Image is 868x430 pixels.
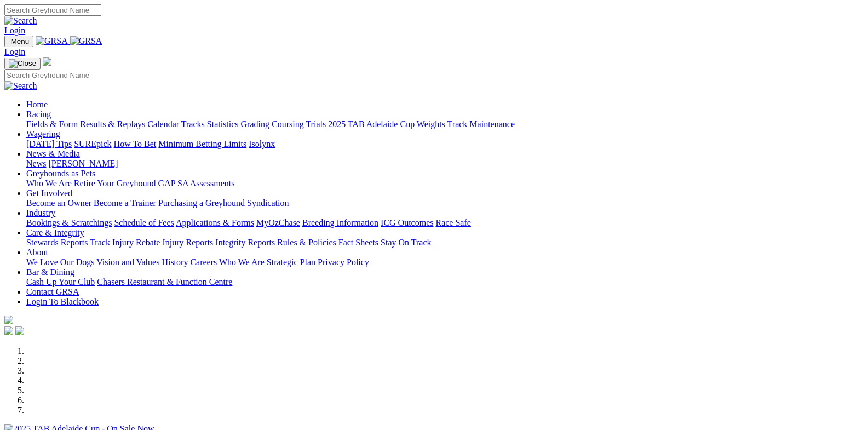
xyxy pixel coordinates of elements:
[272,119,304,129] a: Coursing
[26,129,60,139] a: Wagering
[277,238,336,247] a: Rules & Policies
[114,218,174,227] a: Schedule of Fees
[26,198,864,208] div: Get Involved
[26,119,78,129] a: Fields & Form
[97,277,232,286] a: Chasers Restaurant & Function Centre
[435,218,470,227] a: Race Safe
[190,257,217,267] a: Careers
[207,119,239,129] a: Statistics
[219,257,265,267] a: Who We Are
[256,218,300,227] a: MyOzChase
[26,110,51,119] a: Racing
[26,228,84,237] a: Care & Integrity
[381,218,433,227] a: ICG Outcomes
[4,36,33,47] button: Toggle navigation
[26,218,864,228] div: Industry
[302,218,378,227] a: Breeding Information
[36,36,68,46] img: GRSA
[70,36,102,46] img: GRSA
[306,119,326,129] a: Trials
[26,188,72,198] a: Get Involved
[181,119,205,129] a: Tracks
[74,139,111,148] a: SUREpick
[9,59,36,68] img: Close
[15,326,24,335] img: twitter.svg
[4,58,41,70] button: Toggle navigation
[26,238,88,247] a: Stewards Reports
[26,277,95,286] a: Cash Up Your Club
[147,119,179,129] a: Calendar
[162,257,188,267] a: History
[4,81,37,91] img: Search
[74,179,156,188] a: Retire Your Greyhound
[26,297,99,306] a: Login To Blackbook
[26,139,72,148] a: [DATE] Tips
[26,267,74,277] a: Bar & Dining
[26,149,80,158] a: News & Media
[26,139,864,149] div: Wagering
[26,277,864,287] div: Bar & Dining
[381,238,431,247] a: Stay On Track
[26,169,95,178] a: Greyhounds as Pets
[4,16,37,26] img: Search
[26,159,46,168] a: News
[26,198,91,208] a: Become an Owner
[26,287,79,296] a: Contact GRSA
[162,238,213,247] a: Injury Reports
[26,119,864,129] div: Racing
[26,100,48,109] a: Home
[26,238,864,248] div: Care & Integrity
[447,119,515,129] a: Track Maintenance
[158,179,235,188] a: GAP SA Assessments
[4,316,13,324] img: logo-grsa-white.png
[43,57,51,66] img: logo-grsa-white.png
[4,47,25,56] a: Login
[94,198,156,208] a: Become a Trainer
[338,238,378,247] a: Fact Sheets
[26,248,48,257] a: About
[4,326,13,335] img: facebook.svg
[158,198,245,208] a: Purchasing a Greyhound
[26,179,864,188] div: Greyhounds as Pets
[26,257,864,267] div: About
[90,238,160,247] a: Track Injury Rebate
[215,238,275,247] a: Integrity Reports
[26,179,72,188] a: Who We Are
[4,4,101,16] input: Search
[318,257,369,267] a: Privacy Policy
[26,257,94,267] a: We Love Our Dogs
[26,159,864,169] div: News & Media
[241,119,269,129] a: Grading
[328,119,415,129] a: 2025 TAB Adelaide Cup
[11,37,29,45] span: Menu
[267,257,315,267] a: Strategic Plan
[26,208,55,217] a: Industry
[249,139,275,148] a: Isolynx
[247,198,289,208] a: Syndication
[114,139,157,148] a: How To Bet
[176,218,254,227] a: Applications & Forms
[4,26,25,35] a: Login
[158,139,246,148] a: Minimum Betting Limits
[80,119,145,129] a: Results & Replays
[4,70,101,81] input: Search
[48,159,118,168] a: [PERSON_NAME]
[96,257,159,267] a: Vision and Values
[417,119,445,129] a: Weights
[26,218,112,227] a: Bookings & Scratchings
